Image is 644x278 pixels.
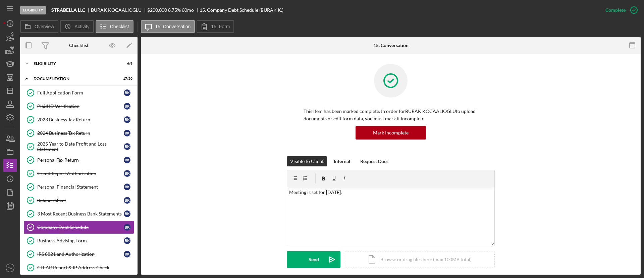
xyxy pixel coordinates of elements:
[23,207,134,221] a: 3 Most Recent Business Bank StatementsBK
[23,234,134,247] a: Business Advising FormBK
[110,24,129,29] label: Checklist
[74,24,89,29] label: Activity
[37,251,124,257] div: IRS 8821 and Authorization
[373,126,409,140] div: Mark Incomplete
[356,126,426,140] button: Mark Incomplete
[124,210,130,217] div: B K
[34,77,116,81] div: Documentation
[357,156,392,166] button: Request Docs
[287,251,340,268] button: Send
[124,157,130,163] div: B K
[3,261,17,275] button: YA
[23,100,134,113] a: Plaid ID VerificationBK
[621,248,637,265] iframe: Intercom live chat
[37,104,124,109] div: Plaid ID Verification
[360,156,388,166] div: Request Docs
[124,143,130,150] div: B K
[35,24,54,29] label: Overview
[200,7,283,13] div: 15. Company Debt Schedule (BURAK K.)
[37,198,124,203] div: Balance Sheet
[20,20,58,33] button: Overview
[124,224,130,231] div: B K
[124,116,130,123] div: B K
[124,184,130,190] div: B K
[20,6,46,14] div: Eligibility
[168,7,181,13] div: 8.75 %
[37,90,124,95] div: Full Application Form
[287,156,327,166] button: Visible to Client
[289,189,493,196] p: Meeting is set for [DATE].
[37,130,124,136] div: 2024 Business Tax Return
[91,7,147,13] div: BURAK KOCAALIOGLU
[23,113,134,126] a: 2023 Business Tax ReturnBK
[37,184,124,190] div: Personal Financial Statement
[120,77,132,81] div: 17 / 20
[23,126,134,140] a: 2024 Business Tax ReturnBK
[51,7,85,13] b: STRABELLA LLC
[23,140,134,153] a: 2025 Year to Date Profit and Loss StatementBK
[37,157,124,163] div: Personal Tax Return
[23,153,134,167] a: Personal Tax ReturnBK
[197,20,234,33] button: 15. Form
[124,103,130,110] div: B K
[182,7,194,13] div: 60 mo
[69,43,89,48] div: Checklist
[124,197,130,204] div: B K
[124,130,130,136] div: B K
[290,156,324,166] div: Visible to Client
[330,156,354,166] button: Internal
[23,167,134,180] a: Credit Report AuthorizationBK
[124,251,130,257] div: B K
[141,20,195,33] button: 15. Conversation
[124,170,130,177] div: B K
[37,171,124,176] div: Credit Report Authorization
[309,251,319,268] div: Send
[96,20,133,33] button: Checklist
[8,266,12,270] text: YA
[34,62,116,66] div: Eligibility
[37,265,134,270] div: CLEAR Report & IP Address Check
[23,180,134,194] a: Personal Financial StatementBK
[60,20,94,33] button: Activity
[23,86,134,100] a: Full Application FormBK
[37,225,124,230] div: Company Debt Schedule
[124,237,130,244] div: B K
[599,3,641,17] button: Complete
[37,141,124,152] div: 2025 Year to Date Profit and Loss Statement
[23,221,134,234] a: Company Debt ScheduleBK
[334,156,350,166] div: Internal
[120,62,132,66] div: 6 / 6
[147,7,167,13] span: $200,000
[23,261,134,274] a: CLEAR Report & IP Address Check
[605,3,626,17] div: Complete
[37,238,124,243] div: Business Advising Form
[155,24,191,29] label: 15. Conversation
[373,43,409,48] div: 15. Conversation
[37,117,124,122] div: 2023 Business Tax Return
[304,108,478,123] p: This item has been marked complete. In order for BURAK KOCAALIOGLU to upload documents or edit fo...
[23,194,134,207] a: Balance SheetBK
[124,89,130,96] div: B K
[211,24,230,29] label: 15. Form
[23,247,134,261] a: IRS 8821 and AuthorizationBK
[37,211,124,216] div: 3 Most Recent Business Bank Statements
